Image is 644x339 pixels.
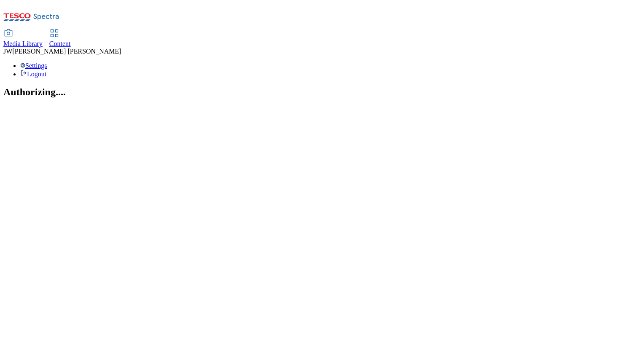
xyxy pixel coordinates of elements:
h2: Authorizing.... [3,86,641,98]
a: Content [49,30,71,48]
a: Logout [20,70,46,78]
a: Media Library [3,30,43,48]
a: Settings [20,62,47,69]
span: Content [49,40,71,47]
span: [PERSON_NAME] [PERSON_NAME] [12,48,121,55]
span: Media Library [3,40,43,47]
span: JW [3,48,12,55]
